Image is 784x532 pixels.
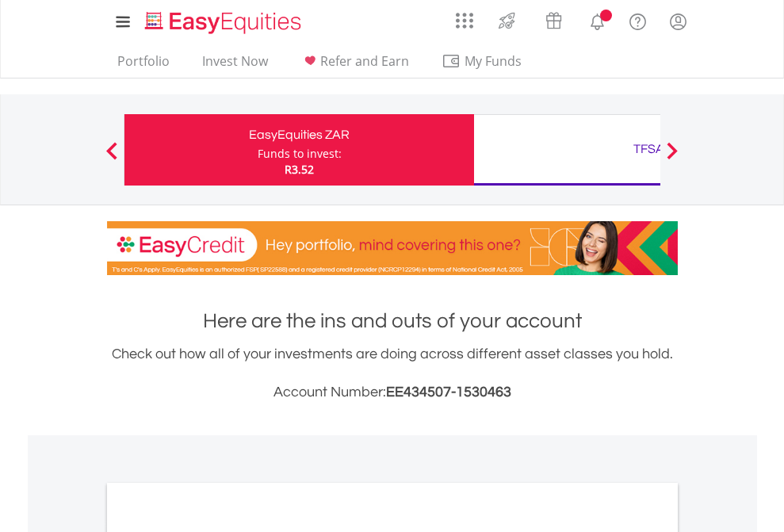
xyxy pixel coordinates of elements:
div: Funds to invest: [258,146,342,162]
img: EasyEquities_Logo.png [142,10,308,36]
a: Home page [139,4,308,36]
a: Notifications [577,4,618,36]
h3: Account Number: [107,381,678,404]
button: Previous [96,150,128,166]
span: EE434507-1530463 [386,385,511,400]
img: grid-menu-icon.svg [456,12,473,29]
span: My Funds [442,51,545,71]
div: Check out how all of your investments are doing across different asset classes you hold. [107,343,678,404]
img: thrive-v2.svg [494,8,520,33]
h1: Here are the ins and outs of your account [107,307,678,335]
a: Invest Now [196,53,274,78]
div: EasyEquities ZAR [134,124,465,146]
span: Refer and Earn [320,52,409,70]
a: AppsGrid [446,4,484,29]
img: EasyCredit Promotion Banner [107,221,678,275]
button: Next [656,150,688,166]
a: Refer and Earn [294,53,415,78]
a: My Profile [658,4,698,39]
a: Vouchers [530,4,577,33]
a: FAQ's and Support [618,4,658,36]
span: R3.52 [285,162,314,177]
img: vouchers-v2.svg [541,8,567,33]
a: Portfolio [111,53,176,78]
